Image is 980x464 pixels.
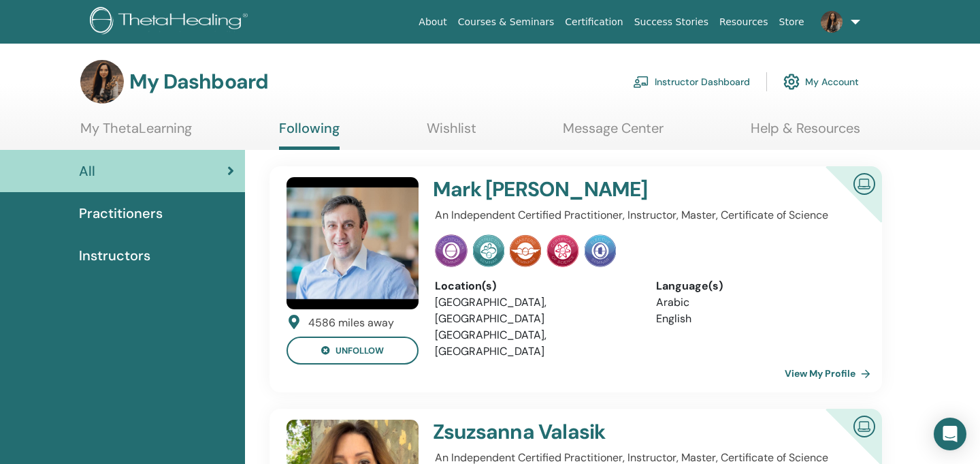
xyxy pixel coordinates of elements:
a: Wishlist [427,120,476,146]
div: Certified Online Instructor [804,166,882,245]
img: Certified Online Instructor [848,168,881,198]
img: default.jpg [80,60,124,104]
a: View My Profile [785,360,876,387]
a: Certification [559,10,628,35]
h4: Zsuzsanna Valasik [433,420,785,444]
li: Arabic [656,294,857,311]
img: default.jpg [821,11,843,33]
span: Instructors [79,245,150,266]
a: Store [774,10,810,35]
span: All [79,161,95,181]
a: Following [279,120,340,150]
a: Courses & Seminars [453,10,560,35]
span: Practitioners [79,203,163,223]
li: [GEOGRAPHIC_DATA], [GEOGRAPHIC_DATA] [435,294,636,327]
a: Success Stories [629,10,714,35]
a: Resources [714,10,774,35]
button: unfollow [287,337,419,365]
img: logo.png [90,7,252,37]
img: cog.svg [783,70,800,93]
li: English [656,311,857,327]
a: My ThetaLearning [80,120,192,146]
img: chalkboard-teacher.svg [633,76,649,88]
li: [GEOGRAPHIC_DATA], [GEOGRAPHIC_DATA] [435,327,636,360]
h3: My Dashboard [129,69,268,94]
p: An Independent Certified Practitioner, Instructor, Master, Certificate of Science [435,207,857,223]
img: default.jpg [287,177,419,309]
div: Location(s) [435,278,636,294]
img: Certified Online Instructor [848,410,881,441]
a: Message Center [563,120,664,146]
a: My Account [783,67,859,97]
div: Language(s) [656,278,857,294]
h4: Mark [PERSON_NAME] [433,177,785,202]
a: About [413,10,452,35]
div: Open Intercom Messenger [934,418,966,450]
div: 4586 miles away [308,315,394,331]
a: Help & Resources [751,120,860,146]
a: Instructor Dashboard [633,67,750,97]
